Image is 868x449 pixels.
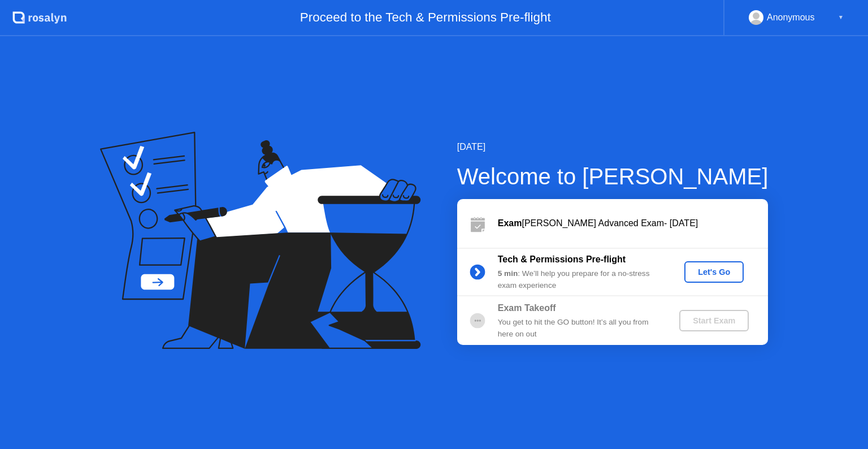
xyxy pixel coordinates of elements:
div: Welcome to [PERSON_NAME] [457,159,769,193]
b: Tech & Permissions Pre-flight [498,254,626,264]
button: Let's Go [684,261,744,283]
div: ▼ [838,10,844,25]
div: [DATE] [457,140,769,154]
div: [PERSON_NAME] Advanced Exam- [DATE] [498,217,768,230]
b: 5 min [498,269,518,278]
button: Start Exam [679,310,749,331]
div: You get to hit the GO button! It’s all you from here on out [498,317,661,340]
div: Start Exam [684,316,744,325]
b: Exam [498,218,522,228]
b: Exam Takeoff [498,303,556,313]
div: : We’ll help you prepare for a no-stress exam experience [498,268,661,291]
div: Anonymous [767,10,815,25]
div: Let's Go [689,267,739,277]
